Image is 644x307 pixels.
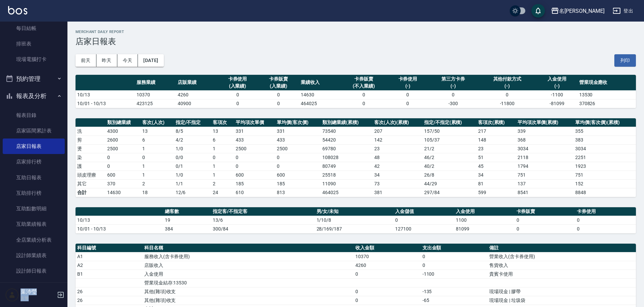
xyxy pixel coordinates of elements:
[76,179,106,188] td: 其它
[106,171,141,179] td: 600
[488,261,636,270] td: 售貨收入
[176,75,217,91] th: 店販業績
[354,252,421,261] td: 10370
[488,270,636,278] td: 貴賓卡使用
[321,127,372,135] td: 73540
[488,244,636,252] th: 備註
[275,179,321,188] td: 185
[174,171,211,179] td: 1 / 0
[106,127,141,135] td: 4300
[3,108,65,123] a: 報表目錄
[574,188,636,197] td: 8848
[422,179,476,188] td: 44 / 29
[96,54,117,67] button: 昨天
[174,135,211,144] td: 4 / 2
[176,90,217,99] td: 4260
[354,261,421,270] td: 4260
[174,118,211,127] th: 指定/不指定
[143,278,354,287] td: 營業現金結存:13530
[3,263,65,279] a: 設計師日報表
[275,162,321,171] td: 0
[219,83,257,90] div: (入業績)
[478,99,536,108] td: -11800
[275,127,321,135] td: 331
[610,5,636,17] button: 登出
[574,127,636,135] td: 355
[3,154,65,170] a: 店家排行榜
[217,99,258,108] td: 0
[373,127,422,135] td: 207
[76,30,636,34] h2: Merchant Daily Report
[143,287,354,296] td: 其他(雜項)收支
[321,179,372,188] td: 11090
[538,75,576,83] div: 入金使用
[315,224,394,233] td: 28/169/187
[574,162,636,171] td: 1923
[106,153,141,162] td: 0
[299,75,340,91] th: 業績收入
[258,90,299,99] td: 0
[488,296,636,305] td: 現場現金 | 垃圾袋
[315,216,394,224] td: 1/10/8
[614,54,636,67] button: 列印
[421,296,488,305] td: -65
[176,99,217,108] td: 40900
[574,153,636,162] td: 2251
[141,127,174,135] td: 13
[275,153,321,162] td: 0
[422,153,476,162] td: 46 / 2
[260,75,297,83] div: 卡券販賣
[3,139,65,154] a: 店家日報表
[387,99,429,108] td: 0
[574,179,636,188] td: 152
[117,54,138,67] button: 今天
[3,248,65,263] a: 設計師業績表
[476,144,516,153] td: 23
[76,54,96,67] button: 前天
[321,118,372,127] th: 類別總業績(累積)
[141,179,174,188] td: 2
[516,162,574,171] td: 1794
[76,287,143,296] td: 26
[3,170,65,185] a: 互助日報表
[163,207,211,216] th: 總客數
[299,99,340,108] td: 464025
[76,144,106,153] td: 燙
[421,261,488,270] td: 0
[342,83,386,90] div: (不入業績)
[76,252,143,261] td: A1
[275,135,321,144] td: 433
[354,270,421,278] td: 0
[421,244,488,252] th: 支出金額
[3,232,65,248] a: 全店業績分析表
[234,171,275,179] td: 600
[3,21,65,36] a: 每日結帳
[354,296,421,305] td: 0
[480,83,535,90] div: (-)
[3,36,65,52] a: 排班表
[321,153,372,162] td: 108028
[219,75,257,83] div: 卡券使用
[373,153,422,162] td: 48
[143,296,354,305] td: 其他(雜項)收支
[138,54,164,67] button: [DATE]
[211,216,315,224] td: 13/6
[389,83,427,90] div: (-)
[106,188,141,197] td: 14630
[275,118,321,127] th: 單均價(客次價)
[141,162,174,171] td: 1
[476,188,516,197] td: 599
[174,188,211,197] td: 12/6
[478,90,536,99] td: 0
[488,287,636,296] td: 現場現金 | 膠帶
[454,216,515,224] td: 1100
[373,118,422,127] th: 客次(人次)(累積)
[516,171,574,179] td: 751
[211,153,234,162] td: 0
[373,135,422,144] td: 142
[143,261,354,270] td: 店販收入
[321,162,372,171] td: 80749
[516,144,574,153] td: 3034
[421,252,488,261] td: 0
[516,118,574,127] th: 平均項次單價(累積)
